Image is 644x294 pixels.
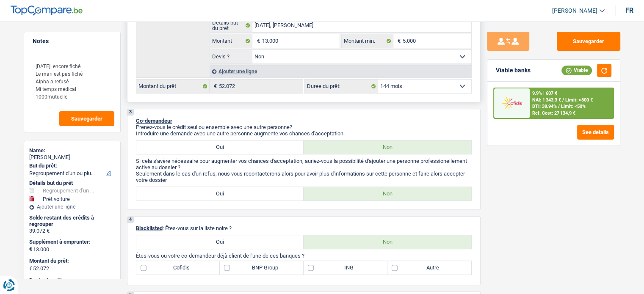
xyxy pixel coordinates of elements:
p: Si cela s'avère nécessaire pour augmenter vos chances d'acceptation, auriez-vous la possibilité d... [136,158,472,170]
label: Devis ? [210,50,253,63]
p: Seulement dans le cas d'un refus, nous vous recontacterons alors pour avoir plus d'informations s... [136,170,472,183]
div: Name: [29,147,115,154]
label: Oui [136,235,304,249]
div: Ajouter une ligne [29,204,115,210]
label: Autre [387,261,471,275]
label: Supplément à emprunter: [29,239,113,245]
label: Oui [136,140,304,154]
p: Prenez-vous le crédit seul ou ensemble avec une autre personne? [136,124,472,130]
span: Limit: >800 € [565,97,593,103]
label: Montant [210,34,253,48]
div: 4 [127,217,134,223]
label: Non [304,235,471,249]
span: € [252,34,262,48]
label: Détails but du prêt [210,19,253,32]
button: Sauvegarder [557,32,620,51]
span: Sauvegarder [71,116,102,121]
label: ING [304,261,387,275]
span: DTI: 38.94% [532,104,557,109]
p: Introduire une demande avec une autre personne augmente vos chances d'acceptation. [136,130,472,137]
span: [PERSON_NAME] [552,7,597,14]
label: Durée du prêt: [29,277,113,284]
label: Non [304,140,471,154]
p: Êtes-vous ou votre co-demandeur déjà client de l'une de ces banques ? [136,253,472,259]
div: Ajouter une ligne [210,65,471,77]
button: Sauvegarder [59,111,114,126]
div: Viable [561,66,592,75]
div: 39.072 € [29,228,115,234]
span: € [393,34,403,48]
h5: Notes [33,38,112,45]
label: Cofidis [136,261,220,275]
label: Montant min. [342,34,393,48]
span: Co-demandeur [136,118,172,124]
div: 9.9% | 607 € [532,91,557,96]
a: [PERSON_NAME] [545,4,605,18]
label: But du prêt: [29,162,113,169]
span: € [29,246,32,253]
div: [PERSON_NAME] [29,154,115,161]
label: Durée du prêt: [305,80,378,93]
span: NAI: 1 343,3 € [532,97,561,103]
span: € [29,265,32,272]
img: Cofidis [496,95,528,111]
span: € [210,80,219,93]
label: Montant du prêt: [29,258,113,264]
div: Ref. Cost: 27 134,9 € [532,110,575,116]
div: Viable banks [496,67,531,74]
label: Montant du prêt [136,80,210,93]
span: Limit: <50% [561,104,586,109]
label: Non [304,187,471,201]
button: See details [577,125,614,140]
div: fr [625,6,633,14]
label: BNP Group [220,261,304,275]
p: : Êtes-vous sur la liste noire ? [136,225,472,231]
div: Solde restant des crédits à regrouper [29,214,115,228]
span: / [558,104,560,109]
div: Détails but du prêt [29,180,115,187]
span: Blacklisted [136,225,163,231]
label: Oui [136,187,304,201]
span: / [562,97,564,103]
div: 3 [127,109,134,115]
img: TopCompare Logo [11,5,83,16]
